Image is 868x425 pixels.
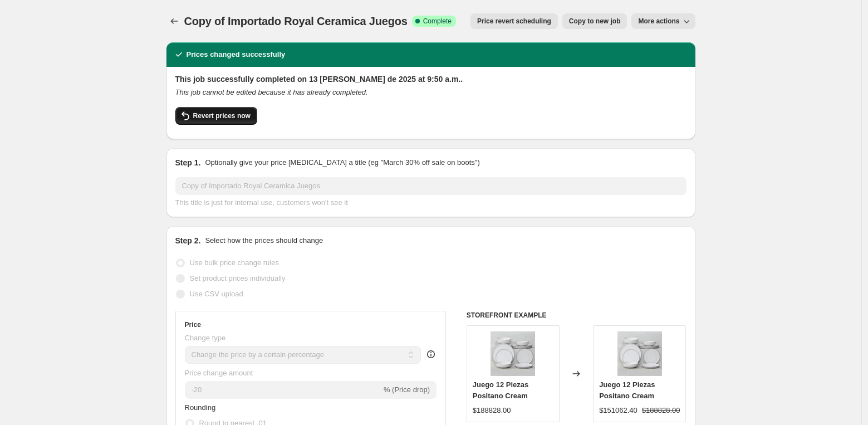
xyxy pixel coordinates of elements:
[638,17,679,26] span: More actions
[175,107,257,125] button: Revert prices now
[562,13,627,29] button: Copy to new job
[599,405,637,416] div: $151062.40
[642,405,680,416] strike: $188828.00
[384,385,430,394] span: % (Price drop)
[185,403,216,412] span: Rounding
[175,74,686,85] h2: This job successfully completed on 13 [PERSON_NAME] de 2025 at 9:50 a.m..
[175,88,368,96] i: This job cannot be edited because it has already completed.
[631,13,695,29] button: More actions
[569,17,621,26] span: Copy to new job
[193,111,251,120] span: Revert prices now
[184,15,408,27] span: Copy of Importado Royal Ceramica Juegos
[477,17,551,26] span: Price revert scheduling
[175,177,686,195] input: 30% off holiday sale
[187,49,286,60] h2: Prices changed successfully
[175,157,201,168] h2: Step 1.
[423,17,452,26] span: Complete
[185,334,226,342] span: Change type
[185,369,253,377] span: Price change amount
[166,13,182,29] button: Price change jobs
[185,320,201,329] h3: Price
[190,290,243,298] span: Use CSV upload
[205,235,323,246] p: Select how the prices should change
[205,157,479,168] p: Optionally give your price [MEDICAL_DATA] a title (eg "March 30% off sale on boots")
[425,349,437,360] div: help
[175,198,348,207] span: This title is just for internal use, customers won't see it
[185,381,381,399] input: -15
[190,274,286,282] span: Set product prices individually
[190,258,279,267] span: Use bulk price change rules
[470,13,558,29] button: Price revert scheduling
[473,380,528,400] span: Juego 12 Piezas Positano Cream
[617,331,662,376] img: 12PIEZASCREAM_80x.jpg
[491,331,535,376] img: 12PIEZASCREAM_80x.jpg
[467,311,686,320] h6: STOREFRONT EXAMPLE
[175,235,201,246] h2: Step 2.
[599,380,655,400] span: Juego 12 Piezas Positano Cream
[473,405,511,416] div: $188828.00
